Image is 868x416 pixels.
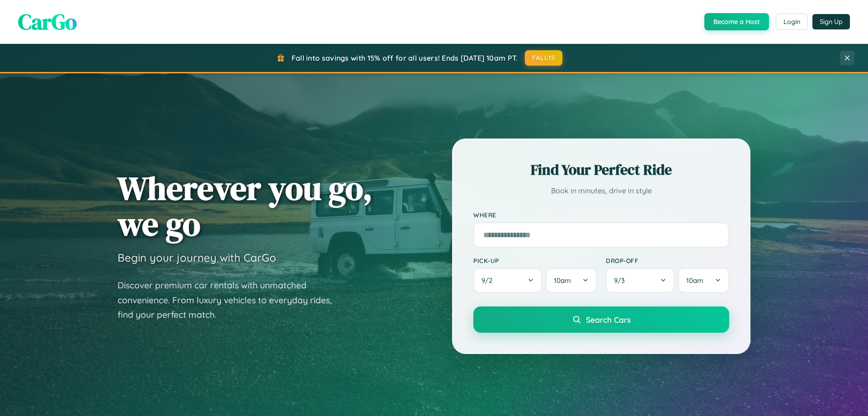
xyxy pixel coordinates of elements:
[606,268,675,293] button: 9/3
[525,50,563,66] button: FALL15
[473,211,729,219] label: Where
[473,184,729,197] p: Book in minutes, drive in style
[118,251,276,264] h3: Begin your journey with CarGo
[473,160,729,180] h2: Find Your Perfect Ride
[292,53,518,62] span: Fall into savings with 15% off for all users! Ends [DATE] 10am PT.
[812,14,850,29] button: Sign Up
[473,306,729,333] button: Search Cars
[606,257,729,264] label: Drop-off
[18,7,77,37] span: CarGo
[118,278,344,322] p: Discover premium car rentals with unmatched convenience. From luxury vehicles to everyday rides, ...
[554,276,571,285] span: 10am
[118,170,373,242] h1: Wherever you go, we go
[678,268,729,293] button: 10am
[481,276,497,285] span: 9 / 2
[546,268,597,293] button: 10am
[776,14,808,30] button: Login
[473,268,542,293] button: 9/2
[614,276,629,285] span: 9 / 3
[704,13,769,30] button: Become a Host
[686,276,703,285] span: 10am
[586,315,631,325] span: Search Cars
[473,257,597,264] label: Pick-up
